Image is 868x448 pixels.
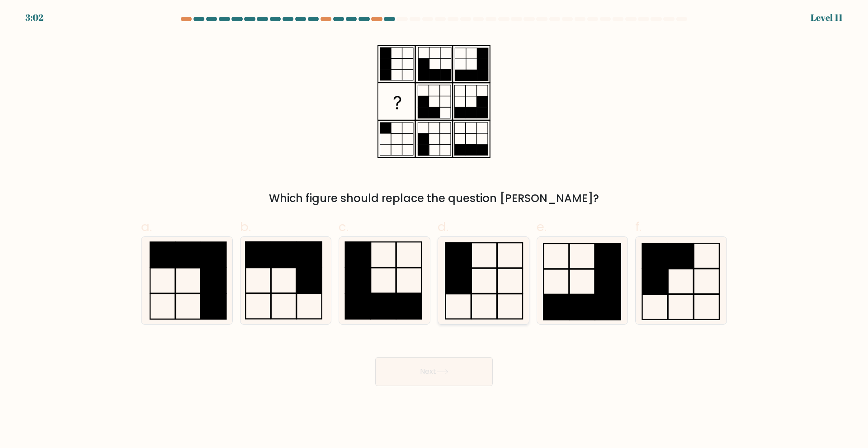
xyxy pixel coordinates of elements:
[146,190,722,207] div: Which figure should replace the question [PERSON_NAME]?
[635,218,642,236] span: f.
[811,11,843,24] div: Level 11
[375,357,493,386] button: Next
[438,218,448,236] span: d.
[537,218,547,236] span: e.
[141,218,152,236] span: a.
[339,218,349,236] span: c.
[240,218,251,236] span: b.
[25,11,43,24] div: 3:02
